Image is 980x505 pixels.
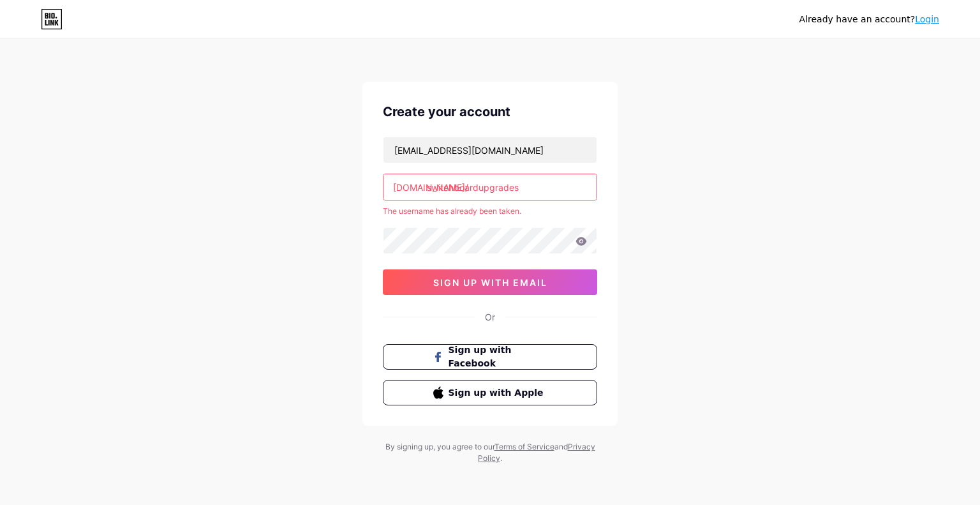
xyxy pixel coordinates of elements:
[393,181,468,194] div: [DOMAIN_NAME]/
[433,277,547,288] span: sign up with email
[799,13,939,26] div: Already have an account?
[383,137,597,163] input: Email
[383,174,597,200] input: username
[383,269,597,295] button: sign up with email
[383,102,597,121] div: Create your account
[494,442,554,451] a: Terms of Service
[485,310,495,324] div: Or
[383,344,597,370] button: Sign up with Facebook
[383,380,597,405] button: Sign up with Apple
[382,441,598,464] div: By signing up, you agree to our and .
[383,206,597,217] div: The username has already been taken.
[915,14,939,24] a: Login
[449,386,547,400] span: Sign up with Apple
[449,343,547,370] span: Sign up with Facebook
